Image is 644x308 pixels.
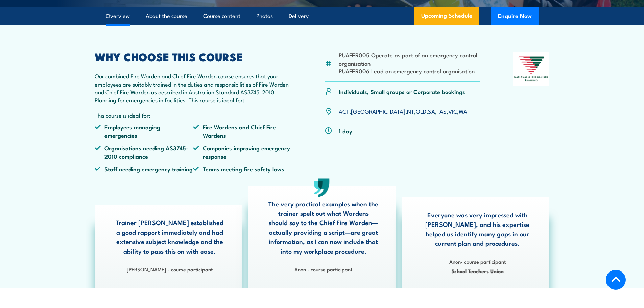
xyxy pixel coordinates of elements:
[459,107,467,115] a: WA
[146,7,187,25] a: About the course
[491,7,539,25] button: Enquire Now
[115,218,225,256] p: Trainer [PERSON_NAME] established a good rapport immediately and had extensive subject knowledge ...
[193,123,292,139] li: Fire Wardens and Chief Fire Wardens
[449,258,506,265] strong: Anon- course participant
[448,107,457,115] a: VIC
[256,7,273,25] a: Photos
[294,265,352,273] strong: Anon - course participant
[95,144,193,160] li: Organisations needing AS3745-2010 compliance
[95,72,292,104] p: Our combined Fire Warden and Chief Fire Warden course ensures that your employees are suitably tr...
[106,7,130,25] a: Overview
[127,265,213,273] strong: [PERSON_NAME] - course participant
[95,111,292,119] p: This course is ideal for:
[95,123,193,139] li: Employees managing emergencies
[193,144,292,160] li: Companies improving emergency response
[339,51,480,67] li: PUAFER005 Operate as part of an emergency control organisation
[351,107,405,115] a: [GEOGRAPHIC_DATA]
[95,165,193,173] li: Staff needing emergency training
[339,67,480,75] li: PUAFER006 Lead an emergency control organisation
[416,107,426,115] a: QLD
[268,199,379,256] p: The very practical examples when the trainer spelt out what Wardens should say to the Chief Fire ...
[422,267,532,275] span: School Teachers Union
[95,52,292,61] h2: WHY CHOOSE THIS COURSE
[414,7,479,25] a: Upcoming Schedule
[437,107,447,115] a: TAS
[407,107,414,115] a: NT
[193,165,292,173] li: Teams meeting fire safety laws
[203,7,240,25] a: Course content
[339,127,352,135] p: 1 day
[289,7,309,25] a: Delivery
[513,52,550,86] img: Nationally Recognised Training logo.
[339,88,465,95] p: Individuals, Small groups or Corporate bookings
[339,107,349,115] a: ACT
[422,210,532,248] p: Everyone was very impressed with [PERSON_NAME], and his expertise helped us identify many gaps in...
[339,107,467,115] p: , , , , , , ,
[428,107,435,115] a: SA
